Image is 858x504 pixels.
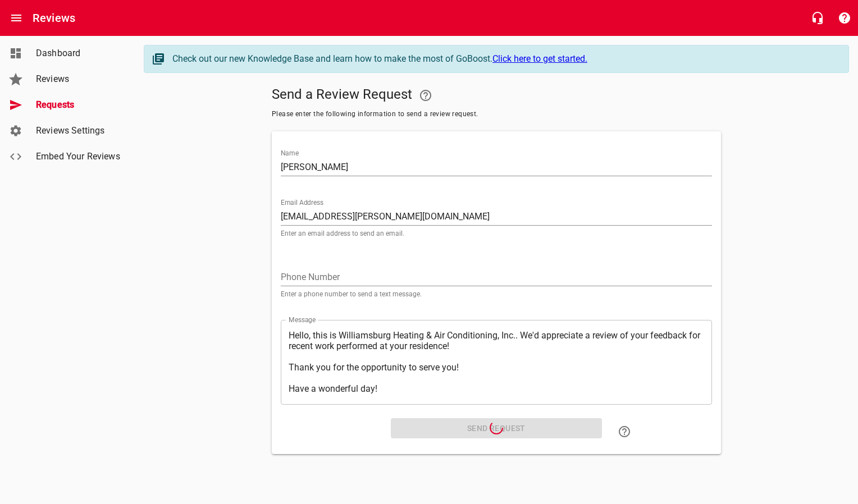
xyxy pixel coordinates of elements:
[281,150,299,157] label: Name
[3,4,30,31] button: Open drawer
[611,418,638,445] a: Learn how to "Send a Review Request"
[412,82,439,109] a: Your Google or Facebook account must be connected to "Send a Review Request"
[831,4,858,31] button: Support Portal
[36,98,121,112] span: Requests
[281,230,712,237] p: Enter an email address to send an email.
[36,124,121,138] span: Reviews Settings
[272,109,721,120] span: Please enter the following information to send a review request.
[36,47,121,60] span: Dashboard
[33,9,75,27] h6: Reviews
[172,52,837,66] div: Check out our new Knowledge Base and learn how to make the most of GoBoost.
[804,4,831,31] button: Live Chat
[289,330,704,394] textarea: Hello, this is Williamsburg Heating & Air Conditioning, Inc.. We'd appreciate a review of your fe...
[492,53,587,64] a: Click here to get started.
[281,291,712,297] p: Enter a phone number to send a text message.
[281,199,323,206] label: Email Address
[272,82,721,109] h5: Send a Review Request
[36,72,121,86] span: Reviews
[36,150,121,163] span: Embed Your Reviews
